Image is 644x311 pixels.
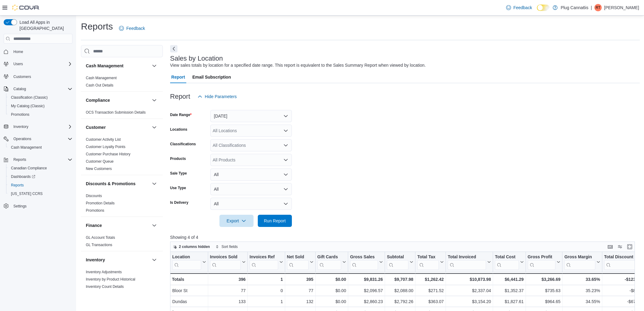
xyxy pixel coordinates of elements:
[86,63,149,69] button: Cash Management
[6,102,75,110] button: My Catalog (Classic)
[210,287,246,294] div: 77
[13,136,31,141] span: Operations
[350,298,383,305] div: $2,860.23
[604,254,637,260] div: Total Discount
[287,254,308,260] div: Net Sold
[11,72,72,80] span: Customers
[537,5,550,11] input: Dark Mode
[495,287,523,294] div: $1,352.37
[86,97,110,103] h3: Compliance
[1,60,75,68] button: Users
[86,167,112,171] a: New Customers
[9,102,47,110] a: My Catalog (Classic)
[13,62,23,66] span: Users
[86,137,121,142] a: Customer Activity List
[86,63,124,69] h3: Cash Management
[86,243,112,247] a: GL Transactions
[172,287,206,294] div: Bloor St
[17,19,72,31] span: Load All Apps in [GEOGRAPHIC_DATA]
[317,254,346,270] button: Gift Cards
[9,144,44,151] a: Cash Management
[6,164,75,172] button: Canadian Compliance
[250,254,278,260] div: Invoices Ref
[86,124,106,130] h3: Customer
[495,276,523,283] div: $6,441.29
[283,128,288,133] button: Open list of options
[604,287,642,294] div: -$8.57
[210,298,246,305] div: 133
[9,111,32,118] a: Promotions
[151,62,158,69] button: Cash Management
[13,74,31,79] span: Customers
[564,287,600,294] div: 35.23%
[86,152,131,156] a: Customer Purchase History
[86,83,114,88] span: Cash Out Details
[564,254,595,270] div: Gross Margin
[210,183,292,195] button: All
[11,156,72,163] span: Reports
[11,85,28,93] button: Catalog
[527,254,555,260] div: Gross Profit
[81,74,163,91] div: Cash Management
[448,287,491,294] div: $2,337.04
[317,254,341,260] div: Gift Cards
[86,159,114,164] a: Customer Queue
[11,135,72,143] span: Operations
[11,112,30,117] span: Promotions
[604,254,637,270] div: Total Discount
[170,93,190,100] h3: Report
[607,243,614,250] button: Keyboard shortcuts
[1,155,75,164] button: Reports
[287,254,308,270] div: Net Sold
[250,254,278,270] div: Invoices Ref
[1,85,75,93] button: Catalog
[86,97,149,103] button: Compliance
[210,254,241,260] div: Invoices Sold
[86,181,149,187] button: Discounts & Promotions
[11,135,34,143] button: Operations
[210,254,246,270] button: Invoices Sold
[170,171,187,176] label: Sale Type
[81,234,163,251] div: Finance
[9,144,72,151] span: Cash Management
[86,159,114,164] span: Customer Queue
[9,190,45,197] a: [US_STATE] CCRS
[495,254,519,260] div: Total Cost
[387,254,408,260] div: Subtotal
[86,208,104,213] a: Promotions
[287,276,313,283] div: 395
[283,157,288,162] button: Open list of options
[11,48,26,55] a: Home
[317,287,346,294] div: $0.00
[604,276,642,283] div: -$123.28
[11,145,42,150] span: Cash Management
[11,202,72,210] span: Settings
[513,5,532,11] span: Feedback
[86,257,149,263] button: Inventory
[170,156,186,161] label: Products
[172,254,201,270] div: Location
[564,254,595,260] div: Gross Margin
[258,215,292,227] button: Run Report
[448,254,486,270] div: Total Invoiced
[350,254,378,270] div: Gross Sales
[6,110,75,119] button: Promotions
[151,124,158,131] button: Customer
[1,47,75,56] button: Home
[387,276,413,283] div: $9,707.98
[170,234,640,240] p: Showing 4 of 4
[151,97,158,104] button: Compliance
[170,127,187,132] label: Locations
[86,83,114,87] a: Cash Out Details
[11,123,72,130] span: Inventory
[9,182,72,189] span: Reports
[317,254,341,270] div: Gift Card Sales
[86,284,124,289] a: Inventory Count Details
[250,298,283,305] div: 1
[417,254,439,270] div: Total Tax
[11,191,43,196] span: [US_STATE] CCRS
[86,194,102,198] a: Discounts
